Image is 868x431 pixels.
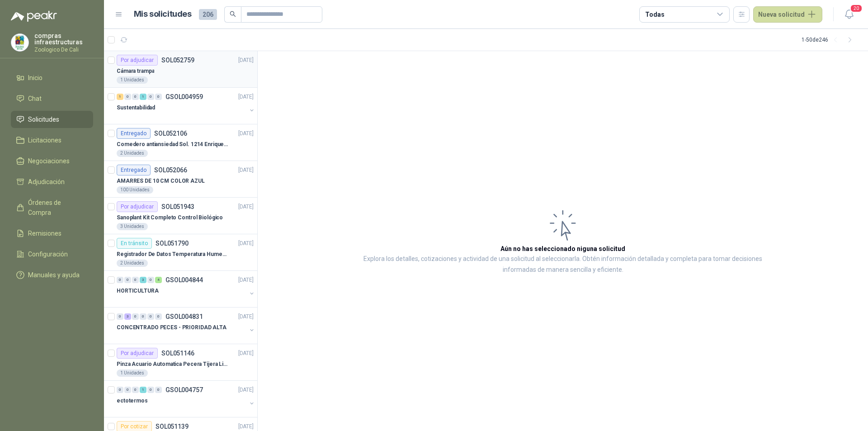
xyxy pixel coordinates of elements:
div: Por adjudicar [117,348,158,359]
div: 0 [155,313,162,320]
div: 1 [140,94,146,100]
p: [DATE] [238,56,254,65]
a: Adjudicación [11,173,93,190]
p: Sustentabilidad [117,104,155,112]
p: [DATE] [238,422,254,431]
p: [DATE] [238,349,254,358]
div: 0 [117,277,123,283]
p: [DATE] [238,166,254,175]
h3: Aún no has seleccionado niguna solicitud [500,244,625,254]
a: Órdenes de Compra [11,194,93,221]
p: Zoologico De Cali [34,47,93,52]
span: Negociaciones [28,156,70,166]
p: [DATE] [238,276,254,284]
div: 0 [124,277,131,283]
div: Entregado [117,128,151,139]
p: SOL051790 [156,240,189,246]
div: 0 [132,313,139,320]
a: Por adjudicarSOL051146[DATE] Pinza Acuario Automatica Pecera Tijera Limpiador Alicate1 Unidades [104,344,257,381]
img: Logo peakr [11,11,57,22]
p: Explora los detalles, cotizaciones y actividad de una solicitud al seleccionarla. Obtén informaci... [348,254,778,275]
div: 0 [124,94,131,100]
a: Negociaciones [11,152,93,170]
a: EntregadoSOL052066[DATE] AMARRES DE 10 CM COLOR AZUL100 Unidades [104,161,257,198]
span: Solicitudes [28,114,59,124]
div: 0 [147,94,154,100]
div: 0 [132,94,139,100]
p: SOL051146 [161,350,194,356]
p: GSOL004959 [165,94,203,100]
div: 1 - 50 de 246 [802,33,857,47]
button: 20 [841,6,857,23]
a: 1 0 0 1 0 0 GSOL004959[DATE] Sustentabilidad [117,91,255,120]
p: SOL051943 [161,204,194,210]
div: 0 [147,277,154,283]
div: Todas [645,9,664,19]
p: [DATE] [238,129,254,138]
div: 0 [140,313,146,320]
div: 1 [140,387,146,393]
a: Inicio [11,69,93,86]
p: SOL052106 [154,130,187,137]
span: 20 [850,4,863,13]
div: 3 Unidades [117,223,148,230]
p: compras infraestructuras [34,33,93,45]
p: GSOL004831 [165,313,203,320]
p: AMARRES DE 10 CM COLOR AZUL [117,177,205,185]
span: Órdenes de Compra [28,198,85,218]
div: Por adjudicar [117,55,158,66]
p: ectotermos [117,397,148,405]
div: 3 [140,277,146,283]
p: [DATE] [238,386,254,394]
p: GSOL004844 [165,277,203,283]
a: 0 0 0 1 0 0 GSOL004757[DATE] ectotermos [117,384,255,413]
span: Inicio [28,73,42,83]
div: 0 [147,313,154,320]
div: 1 [117,94,123,100]
p: Cámara trampa [117,67,154,76]
span: Manuales y ayuda [28,270,80,280]
div: 0 [132,277,139,283]
div: 0 [155,387,162,393]
p: CONCENTRADO PECES - PRIORIDAD ALTA [117,323,226,332]
div: 4 [155,277,162,283]
span: Remisiones [28,228,61,238]
div: 0 [132,387,139,393]
span: Licitaciones [28,135,61,145]
div: 0 [155,94,162,100]
a: Remisiones [11,225,93,242]
div: 100 Unidades [117,186,153,194]
a: Licitaciones [11,132,93,149]
h1: Mis solicitudes [134,8,192,21]
p: [DATE] [238,203,254,211]
span: Configuración [28,249,68,259]
div: 0 [117,313,123,320]
p: Sanoplant Kit Completo Control Biológico [117,213,223,222]
a: Por adjudicarSOL051943[DATE] Sanoplant Kit Completo Control Biológico3 Unidades [104,198,257,234]
a: En tránsitoSOL051790[DATE] Registrador De Datos Temperatura Humedad Usb 32.000 Registro2 Unidades [104,234,257,271]
div: 2 Unidades [117,260,148,267]
a: Solicitudes [11,111,93,128]
p: GSOL004757 [165,387,203,393]
p: SOL052759 [161,57,194,63]
a: Chat [11,90,93,107]
div: 1 Unidades [117,369,148,377]
a: 0 3 0 0 0 0 GSOL004831[DATE] CONCENTRADO PECES - PRIORIDAD ALTA [117,311,255,340]
a: Por adjudicarSOL052759[DATE] Cámara trampa1 Unidades [104,51,257,88]
a: 0 0 0 3 0 4 GSOL004844[DATE] HORTICULTURA [117,275,255,303]
span: Chat [28,94,42,104]
button: Nueva solicitud [753,6,822,23]
p: [DATE] [238,239,254,248]
span: 206 [199,9,217,20]
p: [DATE] [238,93,254,101]
div: 3 [124,313,131,320]
div: Por adjudicar [117,201,158,212]
p: HORTICULTURA [117,287,159,295]
p: SOL051139 [156,423,189,430]
div: Entregado [117,165,151,175]
div: 0 [124,387,131,393]
p: [DATE] [238,313,254,321]
p: SOL052066 [154,167,187,173]
span: search [230,11,236,17]
span: Adjudicación [28,177,65,187]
